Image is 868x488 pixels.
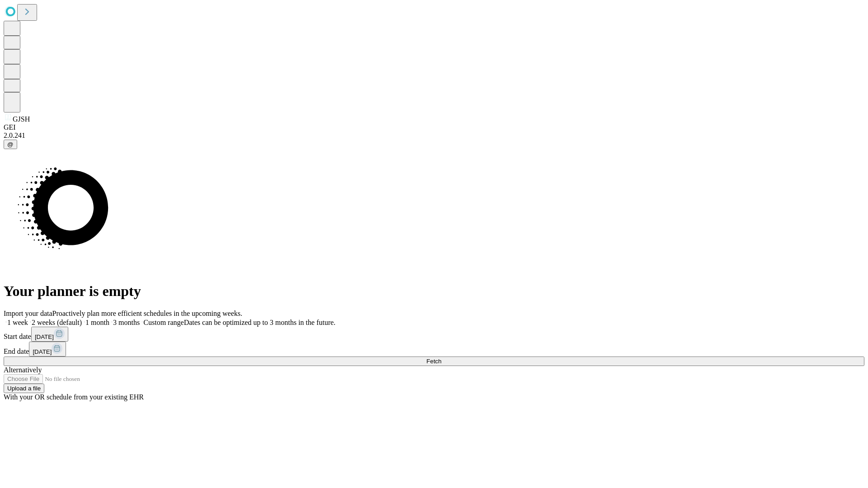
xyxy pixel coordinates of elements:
div: Start date [4,327,864,342]
button: Fetch [4,357,864,366]
button: Upload a file [4,384,44,393]
button: [DATE] [31,327,68,342]
span: 3 months [113,319,140,326]
span: [DATE] [33,348,52,355]
span: Proactively plan more efficient schedules in the upcoming weeks. [52,310,242,317]
span: Custom range [143,319,184,326]
span: @ [7,141,14,148]
span: 1 week [7,319,28,326]
div: GEI [4,123,864,131]
h1: Your planner is empty [4,283,864,300]
span: 2 weeks (default) [32,319,82,326]
div: 2.0.241 [4,131,864,140]
div: End date [4,342,864,357]
span: GJSH [13,115,30,123]
span: Alternatively [4,366,42,374]
span: Import your data [4,310,52,317]
span: Fetch [426,358,441,365]
span: [DATE] [35,333,54,340]
span: With your OR schedule from your existing EHR [4,393,144,401]
span: Dates can be optimized up to 3 months in the future. [184,319,335,326]
button: @ [4,140,17,149]
span: 1 month [85,319,109,326]
button: [DATE] [29,342,66,357]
